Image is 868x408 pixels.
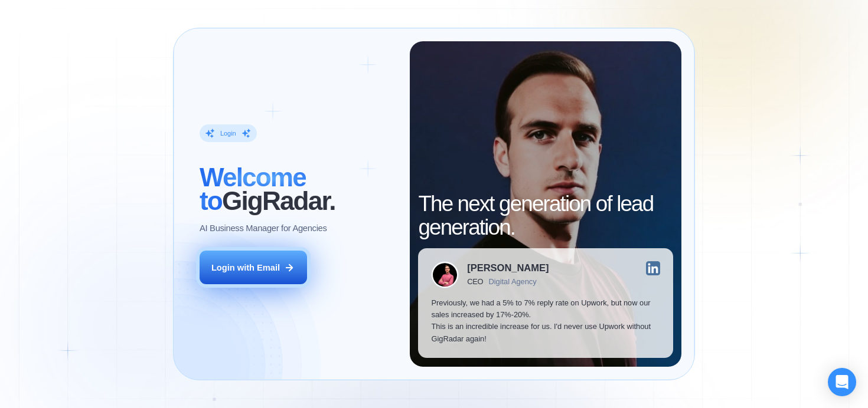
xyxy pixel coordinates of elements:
div: Open Intercom Messenger [828,368,856,396]
div: Digital Agency [489,278,537,287]
button: Login with Email [200,251,307,284]
h2: The next generation of lead generation. [418,192,673,240]
p: Previously, we had a 5% to 7% reply rate on Upwork, but now our sales increased by 17%-20%. This ... [431,297,660,345]
span: Welcome to [200,163,306,215]
p: AI Business Manager for Agencies [200,222,327,234]
div: [PERSON_NAME] [467,264,549,274]
div: CEO [467,278,483,287]
div: Login [220,129,236,137]
h2: ‍ GigRadar. [200,166,397,213]
div: Login with Email [211,262,280,274]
